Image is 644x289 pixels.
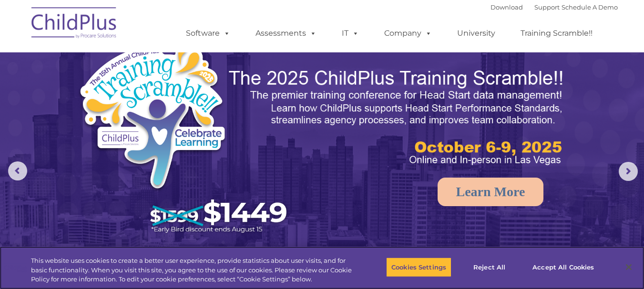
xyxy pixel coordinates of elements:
font: | [491,3,618,11]
button: Close [618,257,639,278]
button: Accept All Cookies [527,257,599,277]
a: Learn More [438,178,544,206]
button: Reject All [460,257,519,277]
a: Download [491,3,523,11]
a: Training Scramble!! [511,24,602,43]
a: Assessments [246,24,326,43]
a: Schedule A Demo [562,3,618,11]
a: IT [332,24,368,43]
a: Company [375,24,441,43]
button: Cookies Settings [386,257,451,277]
a: Software [176,24,240,43]
a: Support [534,3,560,11]
a: University [448,24,505,43]
div: This website uses cookies to create a better user experience, provide statistics about user visit... [31,256,354,284]
img: ChildPlus by Procare Solutions [27,0,122,48]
